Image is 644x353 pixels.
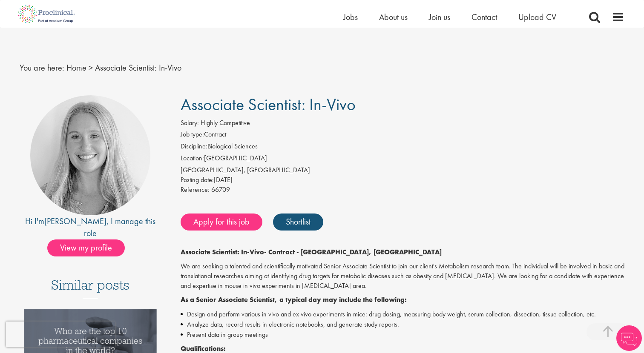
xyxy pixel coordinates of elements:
li: Contract [181,130,625,142]
label: Location: [181,154,204,163]
span: Associate Scientist: In-Vivo [181,94,356,115]
span: You are here: [20,62,64,73]
span: Posting date: [181,175,214,184]
a: [PERSON_NAME] [44,216,106,227]
div: Hi I'm , I manage this role [20,215,161,239]
img: imeage of recruiter Shannon Briggs [30,95,150,215]
a: Contact [471,11,497,23]
label: Salary: [181,118,199,128]
span: 66709 [211,185,230,194]
li: Analyze data, record results in electronic notebooks, and generate study reports. [181,319,625,330]
span: Associate Scientist: In-Vivo [95,62,181,73]
h3: Similar posts [51,278,129,298]
a: Apply for this job [181,214,262,231]
a: Jobs [343,11,358,23]
iframe: reCAPTCHA [6,322,115,347]
span: View my profile [47,239,125,256]
strong: As a Senior Associate Scientist, a typical day may include the following: [181,295,407,304]
label: Job type: [181,130,204,139]
a: View my profile [47,241,133,252]
strong: Qualifications: [181,344,226,353]
label: Reference: [181,185,210,195]
li: Design and perform various in vivo and ex vivo experiments in mice: drug dosing, measuring body w... [181,309,625,319]
li: [GEOGRAPHIC_DATA] [181,154,625,165]
a: Upload CV [518,11,556,23]
a: Join us [429,11,450,23]
a: About us [379,11,408,23]
li: Present data in group meetings [181,330,625,340]
span: Highly Competitive [201,118,250,127]
strong: Associate Scientist: In-Vivo [181,248,264,256]
p: We are seeking a talented and scientifically motivated Senior Associate Scientist to join our cli... [181,262,625,291]
li: Biological Sciences [181,142,625,154]
strong: - Contract - [GEOGRAPHIC_DATA], [GEOGRAPHIC_DATA] [264,248,442,256]
label: Discipline: [181,142,207,151]
a: Shortlist [273,214,323,231]
a: breadcrumb link [66,62,86,73]
div: [DATE] [181,175,625,185]
img: Chatbot [616,325,642,351]
span: > [89,62,93,73]
div: [GEOGRAPHIC_DATA], [GEOGRAPHIC_DATA] [181,165,625,175]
